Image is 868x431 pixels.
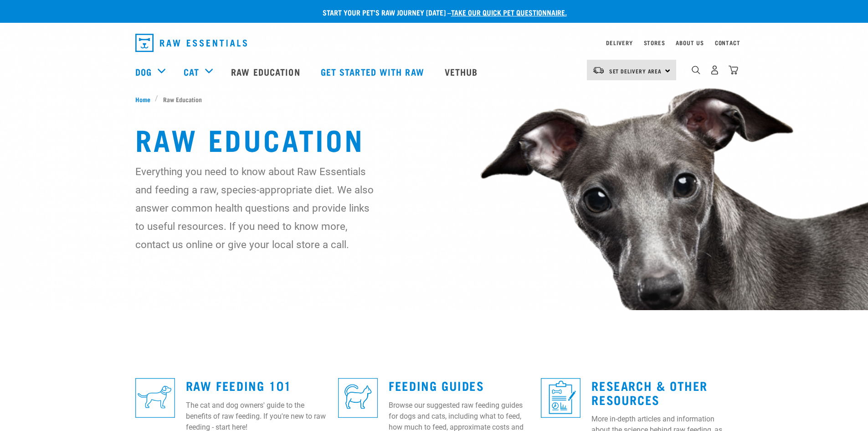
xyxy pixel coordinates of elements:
[591,382,708,403] a: Research & Other Resources
[135,94,155,104] a: Home
[135,94,733,104] nav: breadcrumbs
[436,53,489,90] a: Vethub
[312,53,436,90] a: Get started with Raw
[692,66,700,74] img: home-icon-1@2x.png
[606,41,632,44] a: Delivery
[184,65,199,78] a: Cat
[389,382,484,389] a: Feeding Guides
[135,162,375,254] p: Everything you need to know about Raw Essentials and feeding a raw, species-appropriate diet. We ...
[644,41,665,44] a: Stores
[128,30,740,56] nav: dropdown navigation
[135,122,733,155] h1: Raw Education
[609,69,662,73] span: Set Delivery Area
[135,378,175,418] img: re-icons-dog3-sq-blue.png
[729,65,738,75] img: home-icon@2x.png
[135,34,247,52] img: Raw Essentials Logo
[338,378,378,418] img: re-icons-cat2-sq-blue.png
[222,53,311,90] a: Raw Education
[541,378,580,418] img: re-icons-healthcheck1-sq-blue.png
[715,41,740,44] a: Contact
[710,65,719,75] img: user.png
[451,10,567,14] a: take our quick pet questionnaire.
[186,382,292,389] a: Raw Feeding 101
[676,41,704,44] a: About Us
[135,65,152,78] a: Dog
[592,66,605,74] img: van-moving.png
[135,94,150,104] span: Home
